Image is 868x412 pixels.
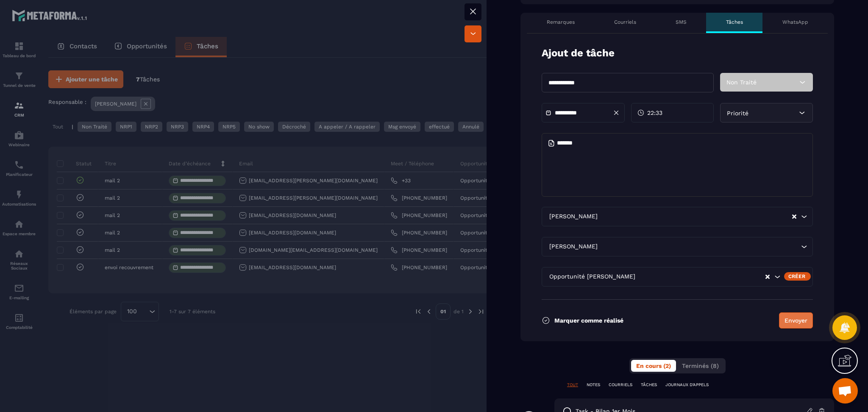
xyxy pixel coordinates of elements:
[599,242,799,251] input: Search for option
[547,212,599,221] span: [PERSON_NAME]
[792,214,796,220] button: Clear Selected
[567,382,578,388] p: TOUT
[641,382,657,388] p: TÂCHES
[726,79,757,86] span: Non Traité
[636,362,671,369] span: En cours (2)
[676,19,687,25] p: SMS
[542,207,813,226] div: Search for option
[637,272,765,281] input: Search for option
[765,274,770,280] button: Clear Selected
[542,46,615,60] p: Ajout de tâche
[609,382,632,388] p: COURRIELS
[832,378,858,404] a: Ouvrir le chat
[542,267,813,287] div: Search for option
[727,110,748,117] span: Priorité
[587,382,600,388] p: NOTES
[631,360,676,372] button: En cours (2)
[547,272,637,281] span: Opportunité [PERSON_NAME]
[599,212,791,221] input: Search for option
[647,109,662,117] span: 22:33
[547,242,599,251] span: [PERSON_NAME]
[614,19,636,25] p: Courriels
[547,19,575,25] p: Remarques
[665,382,709,388] p: JOURNAUX D'APPELS
[784,272,811,281] div: Créer
[779,312,813,328] button: Envoyer
[677,360,724,372] button: Terminés (8)
[682,362,719,369] span: Terminés (8)
[726,19,743,25] p: Tâches
[554,317,623,324] p: Marquer comme réalisé
[542,237,813,256] div: Search for option
[782,19,808,25] p: WhatsApp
